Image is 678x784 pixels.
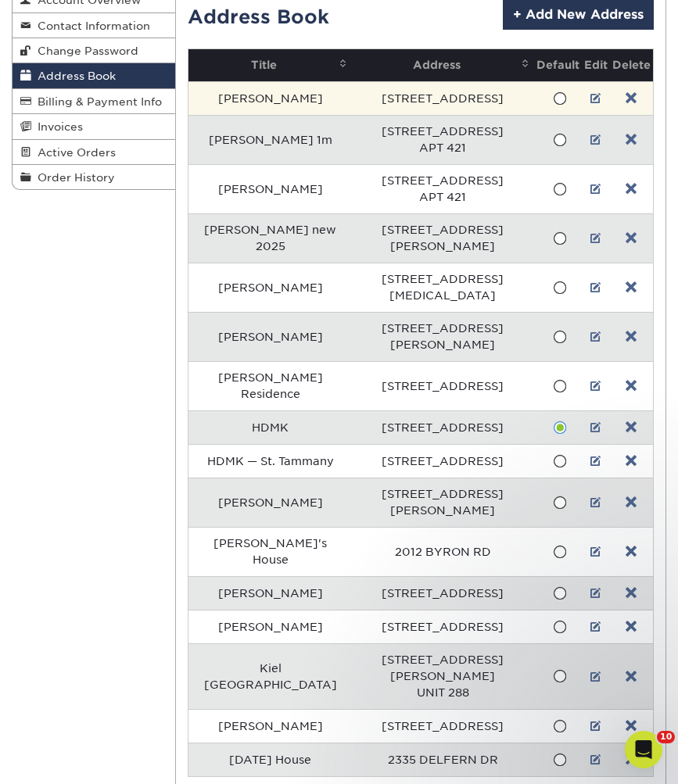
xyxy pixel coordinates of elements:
[352,610,534,643] td: [STREET_ADDRESS]
[31,146,116,159] span: Active Orders
[352,410,534,444] td: [STREET_ADDRESS]
[188,115,352,164] td: [PERSON_NAME] 1m
[31,120,83,133] span: Invoices
[188,81,352,115] td: [PERSON_NAME]
[13,63,175,88] a: Address Book
[13,140,175,165] a: Active Orders
[610,49,653,81] th: Delete
[13,38,175,63] a: Change Password
[352,478,534,527] td: [STREET_ADDRESS][PERSON_NAME]
[534,49,582,81] th: Default
[13,114,175,139] a: Invoices
[352,709,534,743] td: [STREET_ADDRESS]
[188,643,352,709] td: Kiel [GEOGRAPHIC_DATA]
[188,312,352,361] td: [PERSON_NAME]
[31,70,116,82] span: Address Book
[188,263,352,312] td: [PERSON_NAME]
[352,213,534,263] td: [STREET_ADDRESS][PERSON_NAME]
[352,115,534,164] td: [STREET_ADDRESS] APT 421
[188,527,352,576] td: [PERSON_NAME]'s House
[4,736,133,779] iframe: Google Customer Reviews
[352,527,534,576] td: 2012 BYRON RD
[13,13,175,38] a: Contact Information
[352,81,534,115] td: [STREET_ADDRESS]
[352,444,534,478] td: [STREET_ADDRESS]
[31,171,115,184] span: Order History
[352,576,534,610] td: [STREET_ADDRESS]
[582,49,610,81] th: Edit
[352,743,534,776] td: 2335 DELFERN DR
[352,263,534,312] td: [STREET_ADDRESS][MEDICAL_DATA]
[352,164,534,213] td: [STREET_ADDRESS] APT 421
[188,49,352,81] th: Title
[352,361,534,410] td: [STREET_ADDRESS]
[13,89,175,114] a: Billing & Payment Info
[31,20,150,32] span: Contact Information
[352,49,534,81] th: Address
[13,165,175,189] a: Order History
[188,478,352,527] td: [PERSON_NAME]
[188,709,352,743] td: [PERSON_NAME]
[31,95,162,108] span: Billing & Payment Info
[188,164,352,213] td: [PERSON_NAME]
[188,576,352,610] td: [PERSON_NAME]
[625,731,662,768] iframe: Intercom live chat
[352,312,534,361] td: [STREET_ADDRESS][PERSON_NAME]
[188,743,352,776] td: [DATE] House
[188,610,352,643] td: [PERSON_NAME]
[188,410,352,444] td: HDMK
[352,643,534,709] td: [STREET_ADDRESS][PERSON_NAME] UNIT 288
[657,731,675,743] span: 10
[188,213,352,263] td: [PERSON_NAME] new 2025
[188,444,352,478] td: HDMK — St. Tammany
[31,45,138,57] span: Change Password
[188,361,352,410] td: [PERSON_NAME] Residence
